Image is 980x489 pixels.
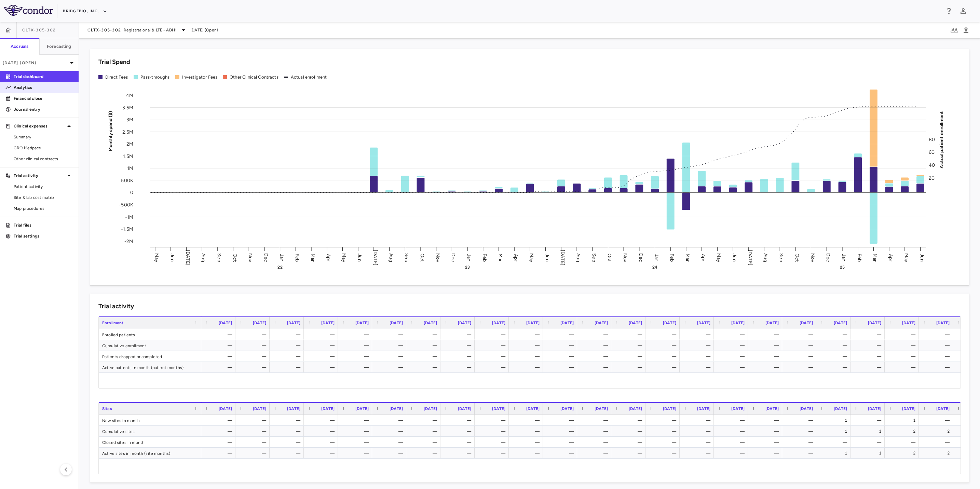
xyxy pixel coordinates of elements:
[754,340,779,351] div: —
[720,340,745,351] div: —
[788,362,813,373] div: —
[207,426,232,437] div: —
[412,351,437,362] div: —
[939,111,944,168] tspan: Actual patient enrollment
[591,253,597,262] text: Sep
[219,321,232,325] span: [DATE]
[788,415,813,426] div: —
[549,351,574,362] div: —
[902,406,915,411] span: [DATE]
[663,406,676,411] span: [DATE]
[99,415,201,425] div: New sites in month
[481,362,505,373] div: —
[925,362,950,373] div: —
[513,254,519,261] text: Apr
[492,406,505,411] span: [DATE]
[731,406,745,411] span: [DATE]
[481,329,505,340] div: —
[154,253,160,262] text: May
[378,329,403,340] div: —
[207,362,232,373] div: —
[754,329,779,340] div: —
[788,426,813,437] div: —
[868,321,881,325] span: [DATE]
[14,184,73,190] span: Patient activity
[891,362,915,373] div: —
[654,254,659,261] text: Jan
[378,426,403,437] div: —
[686,362,710,373] div: —
[629,406,642,411] span: [DATE]
[732,254,737,261] text: Jun
[378,362,403,373] div: —
[344,351,369,362] div: —
[652,329,676,340] div: —
[242,351,266,362] div: —
[465,265,470,270] text: 23
[378,340,403,351] div: —
[925,426,950,437] div: 2
[22,27,56,33] span: CLTX-305-302
[310,340,335,351] div: —
[435,253,441,262] text: Nov
[925,329,950,340] div: —
[424,406,437,411] span: [DATE]
[378,351,403,362] div: —
[447,340,471,351] div: —
[412,340,437,351] div: —
[515,340,540,351] div: —
[253,321,266,325] span: [DATE]
[276,340,300,351] div: —
[498,253,503,261] text: Mar
[99,426,201,436] div: Cumulative sites
[481,415,505,426] div: —
[378,415,403,426] div: —
[419,253,425,261] text: Oct
[754,415,779,426] div: —
[919,254,925,261] text: Jun
[492,321,505,325] span: [DATE]
[458,406,471,411] span: [DATE]
[388,253,394,262] text: Aug
[447,329,471,340] div: —
[575,253,581,262] text: Aug
[321,406,335,411] span: [DATE]
[629,321,642,325] span: [DATE]
[277,265,282,270] text: 22
[481,351,505,362] div: —
[14,106,73,112] p: Journal entry
[638,253,644,262] text: Dec
[663,321,676,325] span: [DATE]
[201,253,206,262] text: Aug
[720,329,745,340] div: —
[344,426,369,437] div: —
[857,362,881,373] div: —
[686,329,710,340] div: —
[595,321,608,325] span: [DATE]
[800,406,813,411] span: [DATE]
[447,362,471,373] div: —
[788,351,813,362] div: —
[126,141,133,147] tspan: 2M
[925,351,950,362] div: —
[482,253,488,261] text: Feb
[102,406,112,411] span: Sites
[14,84,73,91] p: Analytics
[123,153,133,159] tspan: 1.5M
[98,57,130,67] h6: Trial Spend
[515,362,540,373] div: —
[560,406,574,411] span: [DATE]
[99,362,201,372] div: Active patients in month (patient months)
[622,253,628,262] text: Nov
[14,123,65,129] p: Clinical expenses
[754,351,779,362] div: —
[344,362,369,373] div: —
[700,254,706,261] text: Apr
[276,437,300,448] div: —
[207,340,232,351] div: —
[14,233,73,239] p: Trial settings
[99,329,201,340] div: Enrolled patients
[207,437,232,448] div: —
[412,426,437,437] div: —
[583,415,608,426] div: —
